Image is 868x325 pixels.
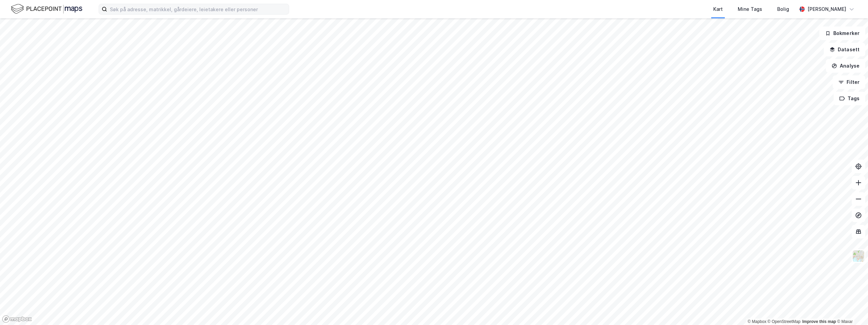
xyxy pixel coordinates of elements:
[738,5,762,13] div: Mine Tags
[807,5,846,13] div: [PERSON_NAME]
[777,5,789,13] div: Bolig
[713,5,723,13] div: Kart
[11,3,82,15] img: logo.f888ab2527a4732fd821a326f86c7f29.svg
[834,292,868,325] div: Kontrollprogram for chat
[107,4,289,14] input: Søk på adresse, matrikkel, gårdeiere, leietakere eller personer
[834,292,868,325] iframe: Chat Widget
